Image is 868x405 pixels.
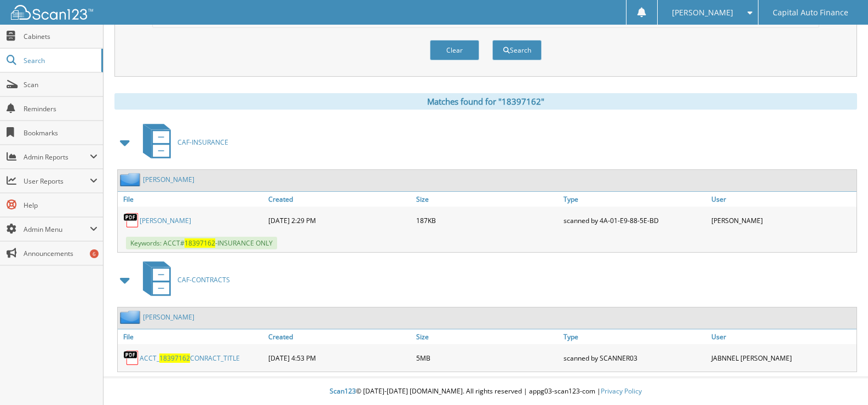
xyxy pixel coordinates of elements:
div: Matches found for "18397162" [114,93,857,110]
span: Admin Menu [24,225,90,234]
div: © [DATE]-[DATE] [DOMAIN_NAME]. All rights reserved | appg03-scan123-com | [104,378,868,405]
div: [DATE] 2:29 PM [266,209,413,231]
div: 6 [90,249,99,258]
span: Reminders [24,104,97,113]
a: Size [413,192,561,207]
span: 18397162 [159,353,190,363]
span: CAF-INSURANCE [177,138,228,147]
a: Type [561,329,709,344]
span: [PERSON_NAME] [672,9,733,16]
div: [DATE] 4:53 PM [266,347,413,369]
img: folder2.png [120,173,143,186]
img: PDF.png [123,350,140,366]
span: Search [24,56,96,65]
img: PDF.png [123,212,140,229]
span: Scan123 [330,386,356,396]
a: [PERSON_NAME] [143,312,194,322]
img: scan123-logo-white.svg [11,5,93,20]
div: scanned by 4A-01-E9-88-5E-BD [561,209,709,231]
span: CAF-CONTRACTS [177,275,230,284]
img: folder2.png [120,310,143,324]
a: Type [561,192,709,207]
button: Clear [430,40,479,60]
a: Privacy Policy [601,386,642,396]
a: ACCT_18397162CONRACT_TITLE [140,353,240,363]
a: Created [266,329,413,344]
span: Admin Reports [24,152,90,162]
a: File [118,192,266,207]
span: Capital Auto Finance [773,9,848,16]
a: CAF-CONTRACTS [136,258,230,301]
span: Cabinets [24,32,97,41]
div: 5MB [413,347,561,369]
span: Keywords: ACCT# -INSURANCE ONLY [126,237,277,249]
a: [PERSON_NAME] [140,216,191,225]
span: Announcements [24,249,97,258]
iframe: Chat Widget [813,352,868,405]
div: scanned by SCANNER03 [561,347,709,369]
span: Scan [24,80,97,89]
a: Size [413,329,561,344]
div: JABNNEL [PERSON_NAME] [709,347,856,369]
a: User [709,329,856,344]
a: Created [266,192,413,207]
a: [PERSON_NAME] [143,175,194,184]
span: User Reports [24,176,90,186]
span: Help [24,201,97,210]
span: Bookmarks [24,128,97,138]
a: CAF-INSURANCE [136,121,228,164]
div: [PERSON_NAME] [709,209,856,231]
div: 187KB [413,209,561,231]
span: 18397162 [185,238,215,248]
a: File [118,329,266,344]
button: Search [492,40,542,60]
a: User [709,192,856,207]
